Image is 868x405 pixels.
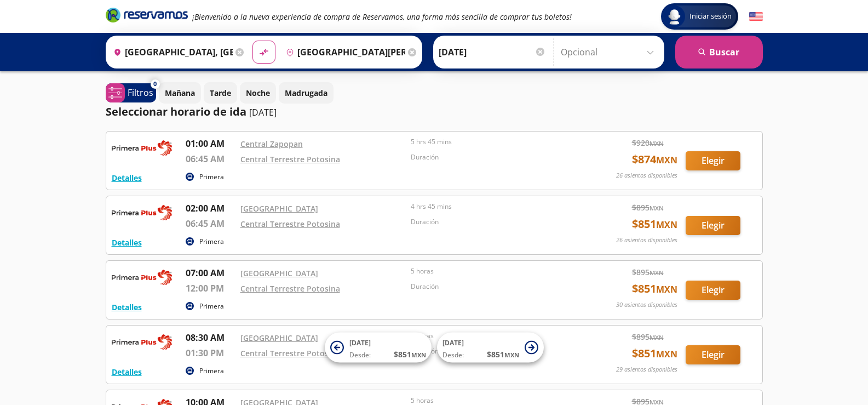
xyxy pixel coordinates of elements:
[656,154,677,166] small: MXN
[649,204,664,212] small: MXN
[616,365,677,374] p: 29 asientos disponibles
[112,237,142,248] button: Detalles
[656,348,677,360] small: MXN
[240,333,318,343] a: [GEOGRAPHIC_DATA]
[249,106,277,119] p: [DATE]
[281,38,405,66] input: Buscar Destino
[632,281,677,297] span: $ 851
[106,7,188,23] i: Brand Logo
[411,152,576,162] p: Duración
[112,172,142,184] button: Detalles
[186,282,235,295] p: 12:00 PM
[186,152,235,166] p: 06:45 AM
[199,301,224,311] p: Primera
[128,86,153,99] p: Filtros
[411,331,576,341] p: 5 horas
[106,104,246,120] p: Seleccionar horario de ida
[649,269,664,277] small: MXN
[279,82,334,104] button: Madrugada
[632,202,664,213] span: $ 895
[240,348,340,358] a: Central Terrestre Potosina
[632,266,664,278] span: $ 895
[632,331,664,343] span: $ 895
[675,36,763,69] button: Buscar
[749,10,763,24] button: English
[186,202,235,215] p: 02:00 AM
[349,338,371,347] span: [DATE]
[199,366,224,376] p: Primera
[411,217,576,227] p: Duración
[616,171,677,180] p: 26 asientos disponibles
[240,219,340,229] a: Central Terrestre Potosina
[411,282,576,292] p: Duración
[411,351,426,359] small: MXN
[159,82,201,104] button: Mañana
[199,237,224,247] p: Primera
[210,87,231,99] p: Tarde
[442,350,464,360] span: Desde:
[153,79,157,89] span: 0
[616,300,677,310] p: 30 asientos disponibles
[437,333,544,363] button: [DATE]Desde:$851MXN
[487,349,519,360] span: $ 851
[204,82,237,104] button: Tarde
[246,87,270,99] p: Noche
[186,346,235,360] p: 01:30 PM
[686,216,740,235] button: Elegir
[186,266,235,279] p: 07:00 AM
[649,139,664,147] small: MXN
[240,283,340,294] a: Central Terrestre Potosina
[686,345,740,364] button: Elegir
[112,137,172,159] img: RESERVAMOS
[186,331,235,344] p: 08:30 AM
[240,268,318,278] a: [GEOGRAPHIC_DATA]
[656,219,677,231] small: MXN
[112,202,172,224] img: RESERVAMOS
[442,338,464,347] span: [DATE]
[106,7,188,26] a: Brand Logo
[632,216,677,232] span: $ 851
[632,137,664,149] span: $ 920
[686,151,740,170] button: Elegir
[240,139,303,149] a: Central Zapopan
[411,137,576,147] p: 5 hrs 45 mins
[685,11,736,22] span: Iniciar sesión
[112,331,172,353] img: RESERVAMOS
[112,366,142,378] button: Detalles
[561,38,659,66] input: Opcional
[411,202,576,212] p: 4 hrs 45 mins
[240,82,276,104] button: Noche
[106,83,156,102] button: 0Filtros
[632,151,677,168] span: $ 874
[285,87,327,99] p: Madrugada
[632,345,677,362] span: $ 851
[394,349,426,360] span: $ 851
[649,333,664,341] small: MXN
[349,350,371,360] span: Desde:
[186,217,235,230] p: 06:45 AM
[504,351,519,359] small: MXN
[109,38,233,66] input: Buscar Origen
[439,38,546,66] input: Elegir Fecha
[240,203,318,214] a: [GEOGRAPHIC_DATA]
[199,172,224,182] p: Primera
[112,301,142,313] button: Detalles
[411,266,576,276] p: 5 horas
[165,87,195,99] p: Mañana
[112,266,172,288] img: RESERVAMOS
[656,283,677,295] small: MXN
[192,12,572,22] em: ¡Bienvenido a la nueva experiencia de compra de Reservamos, una forma más sencilla de comprar tus...
[325,333,432,363] button: [DATE]Desde:$851MXN
[240,154,340,164] a: Central Terrestre Potosina
[686,281,740,300] button: Elegir
[616,236,677,245] p: 26 asientos disponibles
[186,137,235,150] p: 01:00 AM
